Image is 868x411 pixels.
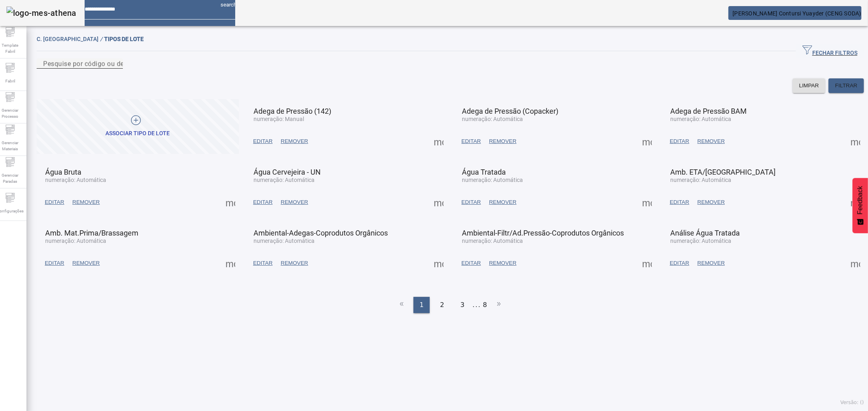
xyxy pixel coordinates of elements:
button: REMOVER [277,134,312,149]
button: REMOVER [68,195,104,210]
span: numeração: Automática [670,238,731,244]
span: Análise Água Tratada [670,229,740,237]
button: EDITAR [457,134,485,149]
button: REMOVER [693,256,729,270]
span: Versão: () [840,400,864,405]
span: EDITAR [253,259,273,267]
button: Mais [223,256,238,270]
span: numeração: Automática [254,177,315,183]
span: [PERSON_NAME] Contursi Yuayder (CENG SODA) [733,10,862,17]
button: Feedback - Mostrar pesquisa [853,178,868,233]
span: EDITAR [670,259,689,267]
mat-label: Pesquise por código ou descrição [43,60,146,67]
button: Mais [848,195,863,210]
div: Associar tipo de lote [106,130,170,138]
span: 2 [440,300,444,310]
button: EDITAR [666,195,693,210]
button: Mais [431,134,446,149]
span: EDITAR [670,198,689,206]
button: EDITAR [457,256,485,270]
span: FECHAR FILTROS [802,45,857,57]
span: numeração: Automática [462,238,523,244]
span: numeração: Automática [462,116,523,122]
span: Amb. Mat.Prima/Brassagem [45,229,138,237]
span: REMOVER [489,137,516,145]
span: REMOVER [281,198,308,206]
span: numeração: Automática [254,238,315,244]
span: Água Cervejeira - UN [254,168,321,176]
span: REMOVER [697,198,725,206]
button: REMOVER [485,134,520,149]
span: numeração: Manual [254,116,304,122]
button: Mais [848,134,863,149]
span: LIMPAR [799,82,819,90]
button: REMOVER [485,195,520,210]
button: LIMPAR [793,78,826,93]
span: REMOVER [489,259,516,267]
span: EDITAR [45,259,64,267]
button: EDITAR [41,256,68,270]
span: Adega de Pressão (Copacker) [462,107,558,115]
span: Amb. ETA/[GEOGRAPHIC_DATA] [670,168,776,176]
button: Mais [640,256,654,270]
span: REMOVER [697,137,725,145]
button: Mais [431,256,446,270]
span: Água Tratada [462,168,506,176]
button: EDITAR [249,134,277,149]
span: 3 [461,300,465,310]
li: ... [473,297,481,313]
span: EDITAR [461,259,481,267]
span: Adega de Pressão (142) [254,107,331,115]
span: REMOVER [281,259,308,267]
li: 8 [483,297,487,313]
button: Mais [640,134,654,149]
button: Mais [848,256,863,270]
button: EDITAR [666,256,693,270]
span: EDITAR [45,198,64,206]
span: REMOVER [489,198,516,206]
button: EDITAR [666,134,693,149]
button: REMOVER [693,195,729,210]
em: / [100,36,103,42]
span: Feedback [857,186,864,214]
button: FILTRAR [829,78,864,93]
span: Ambiental-Adegas-Coprodutos Orgânicos [254,229,388,237]
span: Água Bruta [45,168,81,176]
span: REMOVER [72,198,100,206]
button: EDITAR [41,195,68,210]
button: Associar tipo de lote [37,99,239,154]
button: REMOVER [277,256,312,270]
span: Fabril [3,76,17,87]
button: EDITAR [249,195,277,210]
span: EDITAR [670,137,689,145]
span: numeração: Automática [462,177,523,183]
span: Adega de Pressão BAM [670,107,747,115]
span: REMOVER [697,259,725,267]
span: Ambiental-Filtr/Ad.Pressão-Coprodutos Orgânicos [462,229,624,237]
img: logo-mes-athena [7,6,77,19]
span: EDITAR [253,198,273,206]
button: REMOVER [485,256,520,270]
span: EDITAR [461,198,481,206]
button: Mais [223,195,238,210]
button: Mais [431,195,446,210]
button: REMOVER [693,134,729,149]
span: EDITAR [253,137,273,145]
span: FILTRAR [835,82,857,90]
span: numeração: Automática [670,177,731,183]
button: EDITAR [249,256,277,270]
button: EDITAR [457,195,485,210]
button: FECHAR FILTROS [796,44,864,58]
span: EDITAR [461,137,481,145]
span: C. [GEOGRAPHIC_DATA] [37,36,104,42]
button: REMOVER [68,256,104,270]
button: Mais [640,195,654,210]
span: REMOVER [72,259,100,267]
button: REMOVER [277,195,312,210]
span: TIPOS DE LOTE [104,36,144,42]
span: numeração: Automática [45,177,106,183]
span: numeração: Automática [45,238,106,244]
span: REMOVER [281,137,308,145]
span: numeração: Automática [670,116,731,122]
